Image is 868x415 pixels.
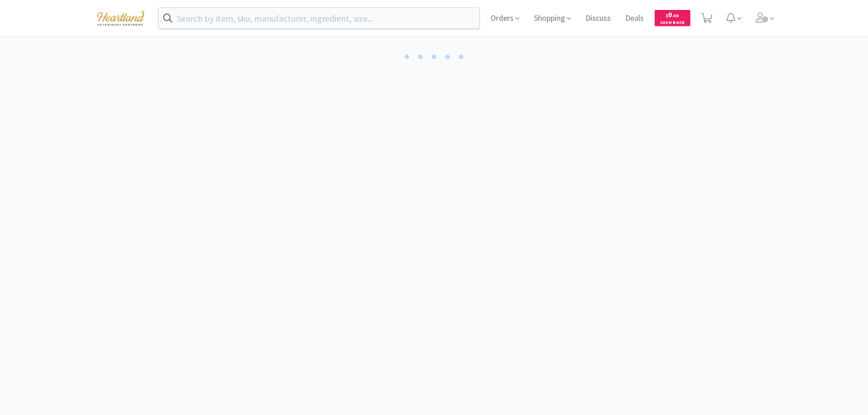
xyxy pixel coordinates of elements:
[159,8,479,28] input: Search by item, sku, manufacturer, ingredient, size...
[622,14,647,23] a: Deals
[666,10,679,19] span: 0
[672,13,679,19] span: . 00
[90,5,151,30] img: cad7bdf275c640399d9c6e0c56f98fd2_10.png
[655,6,690,30] a: $0.00Cash Back
[666,13,668,19] span: $
[660,20,685,26] span: Cash Back
[582,14,614,23] a: Discuss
